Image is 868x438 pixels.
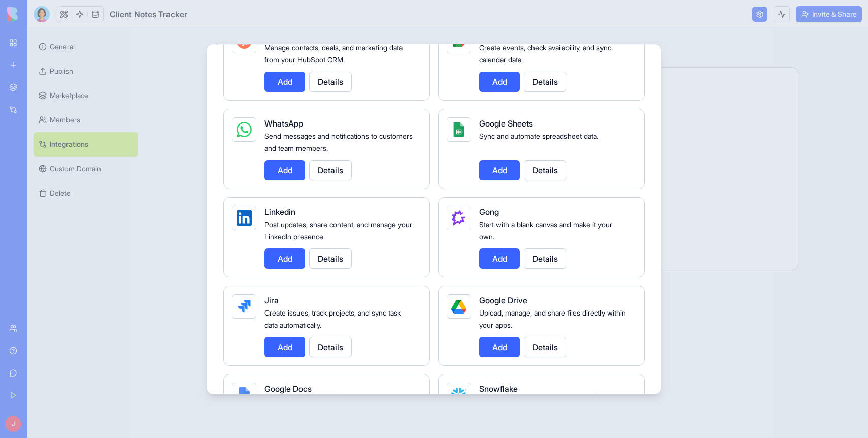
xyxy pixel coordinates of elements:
button: Add [479,337,520,357]
button: Details [309,248,352,269]
span: Google Sheets [479,118,533,129]
button: Add [264,160,305,180]
span: Linkedin [264,207,295,217]
button: Details [524,337,566,357]
span: Create issues, track projects, and sync task data automatically. [264,308,401,329]
span: Start with a blank canvas and make it your own. [479,220,612,241]
button: Details [309,337,352,357]
button: Details [309,72,352,92]
span: Google Docs [264,384,312,394]
button: Details [309,160,352,180]
button: Add [479,72,520,92]
button: Add [264,337,305,357]
button: Details [524,72,566,92]
button: Details [524,248,566,269]
span: Send messages and notifications to customers and team members. [264,132,413,152]
span: Jira [264,295,279,305]
span: Snowflake [479,384,518,394]
button: Add [264,248,305,269]
span: Sync and automate spreadsheet data. [479,132,598,140]
span: Gong [479,207,499,217]
span: Upload, manage, and share files directly within your apps. [479,308,626,329]
button: Add [264,72,305,92]
button: Add [479,248,520,269]
span: Post updates, share content, and manage your LinkedIn presence. [264,220,412,241]
button: Add [479,160,520,180]
button: Details [524,160,566,180]
span: WhatsApp [264,118,303,129]
span: Google Drive [479,295,527,305]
